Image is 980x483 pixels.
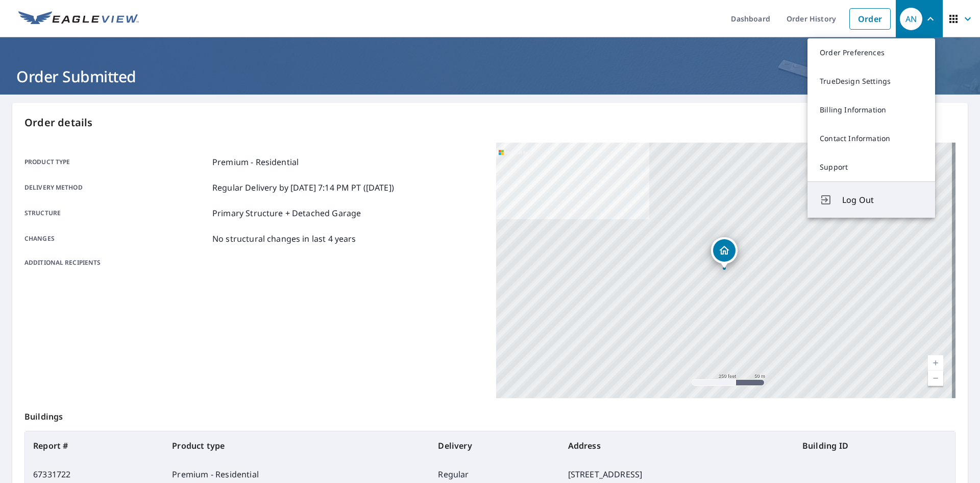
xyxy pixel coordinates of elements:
[212,233,356,245] p: No structural changes in last 4 years
[807,38,935,67] a: Order Preferences
[24,181,208,194] p: Delivery method
[842,194,923,206] span: Log Out
[24,233,208,245] p: Changes
[212,207,361,219] p: Primary Structure + Detached Garage
[24,156,208,168] p: Product type
[807,181,935,218] button: Log Out
[928,371,943,386] a: Current Level 17, Zoom Out
[24,258,208,267] p: Additional recipients
[849,8,891,30] a: Order
[24,207,208,219] p: Structure
[560,431,794,460] th: Address
[807,124,935,153] a: Contact Information
[24,115,955,130] p: Order details
[25,431,164,460] th: Report #
[430,431,559,460] th: Delivery
[18,11,139,27] img: EV Logo
[807,96,935,124] a: Billing Information
[12,66,968,87] h1: Order Submitted
[794,431,955,460] th: Building ID
[900,8,922,30] div: AN
[711,237,738,269] div: Dropped pin, building 1, Residential property, 18139 Atlas St Omaha, NE 68130
[807,153,935,181] a: Support
[212,181,394,194] p: Regular Delivery by [DATE] 7:14 PM PT ([DATE])
[164,431,430,460] th: Product type
[807,67,935,96] a: TrueDesign Settings
[928,355,943,371] a: Current Level 17, Zoom In
[24,398,955,431] p: Buildings
[212,156,299,168] p: Premium - Residential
